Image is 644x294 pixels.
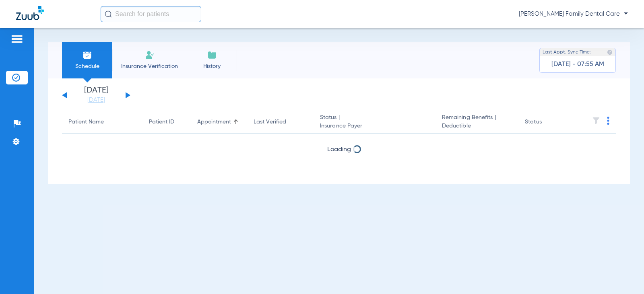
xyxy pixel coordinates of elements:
img: Schedule [83,50,92,60]
div: Patient ID [149,118,174,126]
a: [DATE] [72,96,120,104]
div: Appointment [197,118,231,126]
div: Appointment [197,118,241,126]
span: Loading [327,146,351,153]
img: last sync help info [607,49,613,55]
div: Patient Name [68,118,136,126]
img: hamburger-icon [10,34,23,44]
div: Patient Name [68,118,104,126]
img: Zuub Logo [16,6,44,20]
div: Last Verified [254,118,286,126]
img: group-dot-blue.svg [607,117,609,125]
span: Last Appt. Sync Time: [543,48,591,56]
span: Insurance Payer [320,122,429,130]
div: Last Verified [254,118,307,126]
span: Deductible [442,122,512,130]
img: Manual Insurance Verification [145,50,155,60]
img: filter.svg [592,117,600,125]
span: History [193,62,231,70]
input: Search for patients [101,6,201,22]
div: Patient ID [149,118,184,126]
span: Schedule [68,62,106,70]
th: Status | [314,111,436,134]
span: Insurance Verification [118,62,181,70]
th: Status [518,111,573,134]
th: Remaining Benefits | [436,111,518,134]
img: Search Icon [105,10,112,18]
span: [DATE] - 07:55 AM [551,60,604,68]
span: [PERSON_NAME] Family Dental Care [519,10,628,18]
img: History [207,50,217,60]
li: [DATE] [72,86,120,104]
